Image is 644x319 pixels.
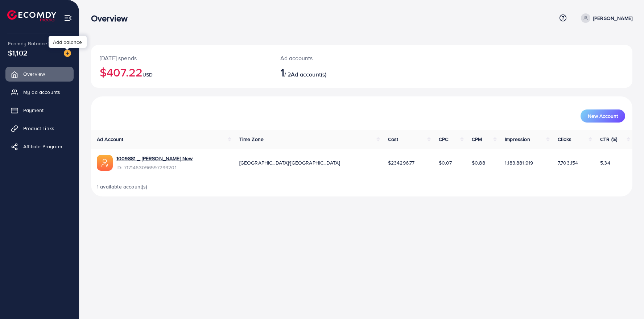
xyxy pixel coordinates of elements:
[64,14,72,22] img: menu
[100,65,263,79] h2: $407.22
[23,125,54,132] span: Product Links
[239,136,264,143] span: Time Zone
[472,159,485,166] span: $0.88
[100,54,263,62] p: [DATE] spends
[505,159,533,166] span: 1,183,881,919
[91,13,133,24] h3: Overview
[5,85,74,99] a: My ad accounts
[388,159,415,166] span: $234296.77
[116,164,193,171] span: ID: 7171463096597299201
[439,159,452,166] span: $0.07
[280,54,398,62] p: Ad accounts
[5,139,74,154] a: Affiliate Program
[49,36,87,48] div: Add balance
[116,155,193,162] a: 1009881 _ [PERSON_NAME] New
[558,159,578,166] span: 7,703,154
[8,40,47,47] span: Ecomdy Balance
[64,50,71,57] img: image
[23,107,44,114] span: Payment
[613,286,639,314] iframe: Chat
[23,70,45,78] span: Overview
[5,67,74,81] a: Overview
[472,136,482,143] span: CPM
[280,65,398,79] h2: / 2
[291,70,326,78] span: Ad account(s)
[600,136,617,143] span: CTR (%)
[8,47,28,58] span: $1,102
[23,88,60,96] span: My ad accounts
[505,136,530,143] span: Impression
[588,113,618,119] span: New Account
[5,121,74,136] a: Product Links
[7,10,56,21] img: logo
[439,136,448,143] span: CPC
[143,71,153,78] span: USD
[558,136,571,143] span: Clicks
[593,14,632,22] p: [PERSON_NAME]
[581,109,625,123] button: New Account
[97,155,113,171] img: ic-ads-acc.e4c84228.svg
[600,159,610,166] span: 5.34
[239,159,340,166] span: [GEOGRAPHIC_DATA]/[GEOGRAPHIC_DATA]
[5,103,74,117] a: Payment
[280,64,284,80] span: 1
[97,136,124,143] span: Ad Account
[388,136,399,143] span: Cost
[578,13,632,23] a: [PERSON_NAME]
[23,143,62,150] span: Affiliate Program
[97,183,148,190] span: 1 available account(s)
